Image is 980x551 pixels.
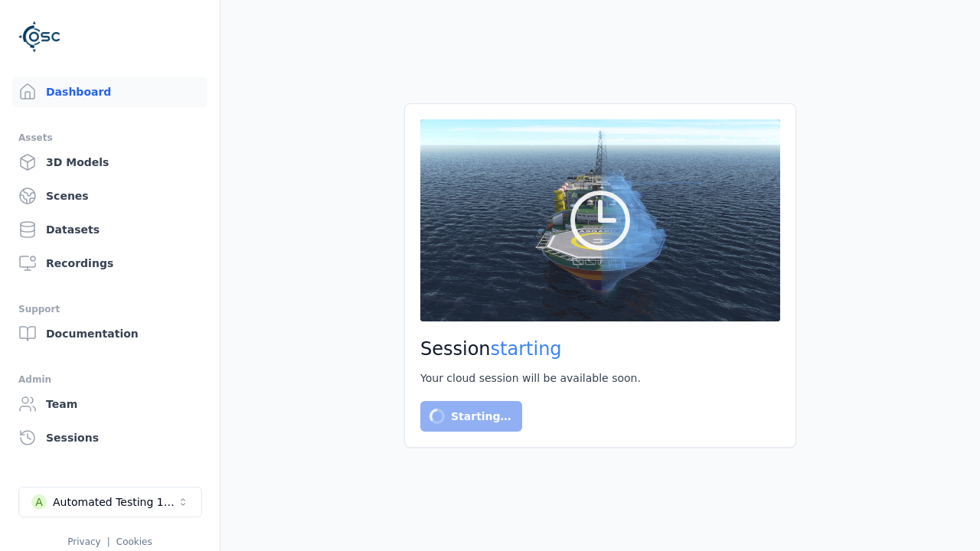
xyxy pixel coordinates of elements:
[12,147,207,178] a: 3D Models
[420,337,780,361] h2: Session
[53,494,177,510] div: Automated Testing 1 - Playwright
[12,389,207,419] a: Team
[31,494,47,510] div: A
[420,370,780,386] div: Your cloud session will be available soon.
[491,338,562,360] span: starting
[107,536,110,547] span: |
[67,536,100,547] a: Privacy
[12,318,207,349] a: Documentation
[12,77,207,107] a: Dashboard
[18,300,201,318] div: Support
[12,214,207,245] a: Datasets
[116,536,152,547] a: Cookies
[18,370,201,389] div: Admin
[18,487,202,517] button: Select a workspace
[18,15,61,58] img: Logo
[12,248,207,279] a: Recordings
[12,422,207,453] a: Sessions
[18,129,201,147] div: Assets
[12,181,207,211] a: Scenes
[420,401,522,432] button: Starting…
